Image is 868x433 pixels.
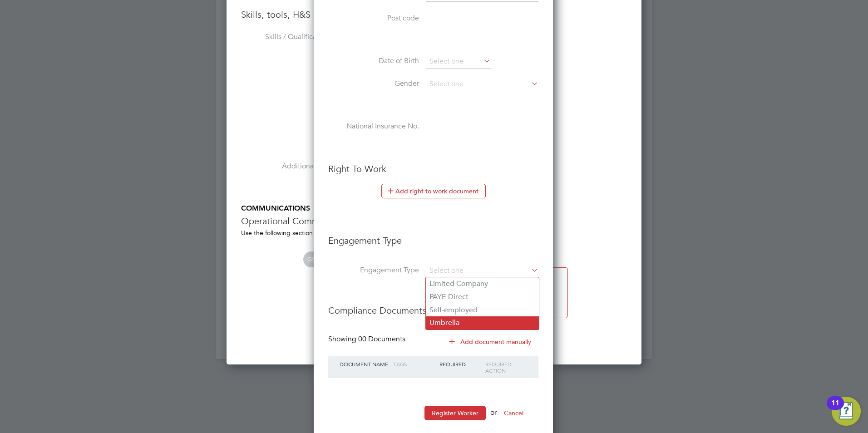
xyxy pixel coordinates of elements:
h3: Skills, tools, H&S [241,9,627,20]
button: Register Worker [424,406,486,420]
button: Cancel [497,406,531,420]
div: Use the following section to share any operational communications between Supply Chain participants. [241,229,627,237]
li: PAYE Direct [426,290,539,304]
input: Select one [426,78,538,91]
h3: Engagement Type [328,226,538,246]
input: Select one [426,55,491,69]
div: Document Name [337,356,391,372]
div: Tags [391,356,437,372]
div: 11 [831,403,839,415]
span: 00 Documents [358,335,405,344]
li: Limited Company [426,277,539,290]
h3: Compliance Documents [328,295,538,316]
label: Post code [328,14,419,23]
label: Additional H&S [241,162,332,171]
button: Open Resource Center, 11 new notifications [832,397,861,426]
li: Umbrella [426,316,539,330]
label: Date of Birth [328,56,419,66]
li: Self-employed [426,304,539,317]
button: Add document manually [443,335,538,349]
span: GS [303,251,319,267]
div: Required Action [483,356,529,378]
label: Engagement Type [328,266,419,275]
label: Tools [241,117,332,127]
h3: Operational Communications [241,215,627,227]
h5: COMMUNICATIONS [241,204,627,213]
div: Showing [328,335,407,344]
div: Required [437,356,483,372]
li: or [328,406,538,429]
button: Add right to work document [381,184,486,198]
label: Gender [328,79,419,89]
input: Select one [426,265,538,277]
label: Skills / Qualifications [241,32,332,42]
h3: Right To Work [328,163,538,175]
label: National Insurance No. [328,122,419,131]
